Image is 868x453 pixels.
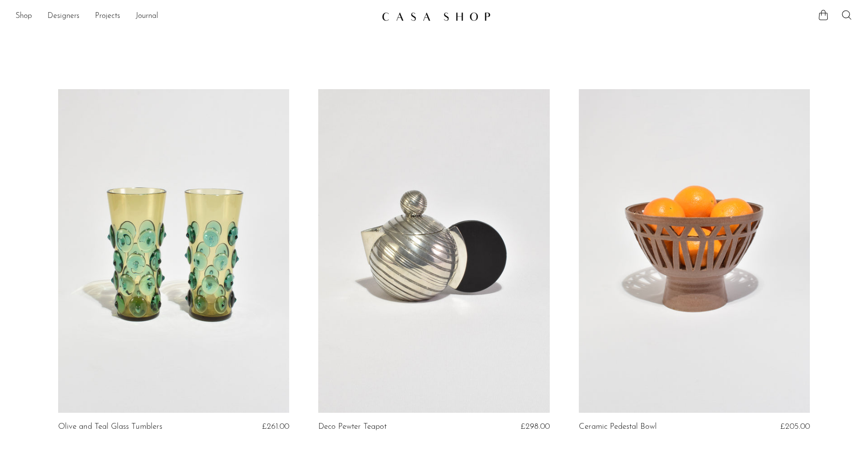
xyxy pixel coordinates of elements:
[521,422,550,431] span: £298.00
[47,10,79,23] a: Designers
[15,10,32,23] a: Shop
[136,10,158,23] a: Journal
[262,422,289,431] span: £261.00
[780,422,810,431] span: £205.00
[15,8,374,25] nav: Desktop navigation
[15,8,374,25] ul: NEW HEADER MENU
[318,422,387,431] a: Deco Pewter Teapot
[58,422,162,431] a: Olive and Teal Glass Tumblers
[579,422,657,431] a: Ceramic Pedestal Bowl
[95,10,120,23] a: Projects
